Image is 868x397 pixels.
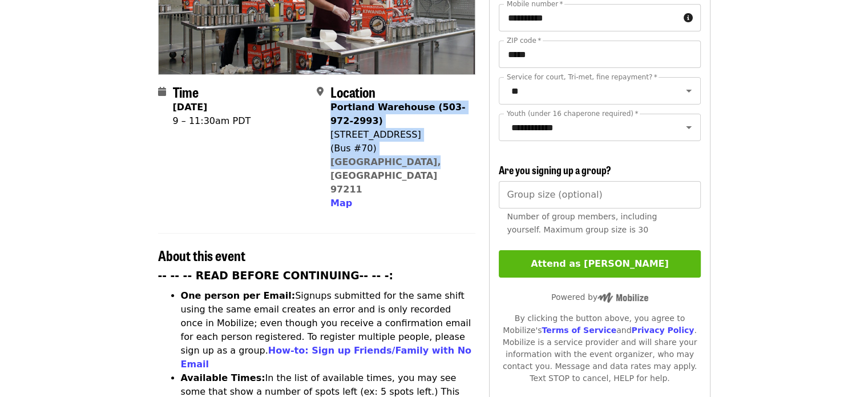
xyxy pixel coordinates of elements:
[330,197,352,210] button: Map
[631,326,694,335] a: Privacy Policy
[181,345,472,370] a: How-to: Sign up Friends/Family with No Email
[330,157,441,195] a: [GEOGRAPHIC_DATA], [GEOGRAPHIC_DATA] 97211
[330,142,466,155] div: (Bus #70)
[681,83,697,99] button: Open
[499,312,700,384] div: By clicking the button above, you agree to Mobilize's and . Mobilize is a service provider and wi...
[499,250,700,278] button: Attend as [PERSON_NAME]
[507,1,563,7] label: Mobile number
[499,4,679,31] input: Mobile number
[681,119,697,135] button: Open
[330,198,352,208] span: Map
[181,289,476,371] li: Signups submitted for the same shift using the same email creates an error and is only recorded o...
[499,41,700,68] input: ZIP code
[507,212,657,234] span: Number of group members, including yourself. Maximum group size is 30
[173,114,251,128] div: 9 – 11:30am PDT
[330,102,466,126] strong: Portland Warehouse (503-972-2993)
[684,13,693,23] i: circle-info icon
[173,82,199,102] span: Time
[499,181,700,208] input: [object Object]
[507,74,657,81] label: Service for court, Tri-met, fine repayment?
[158,245,245,265] span: About this event
[158,86,166,97] i: calendar icon
[499,162,611,177] span: Are you signing up a group?
[330,128,466,142] div: [STREET_ADDRESS]
[542,326,616,335] a: Terms of Service
[181,372,265,383] strong: Available Times:
[158,270,393,282] strong: -- -- -- READ BEFORE CONTINUING-- -- -:
[330,82,376,102] span: Location
[507,37,541,44] label: ZIP code
[317,86,324,97] i: map-marker-alt icon
[551,292,648,302] span: Powered by
[507,110,638,117] label: Youth (under 16 chaperone required)
[597,292,648,303] img: Powered by Mobilize
[173,102,208,113] strong: [DATE]
[181,290,296,301] strong: One person per Email:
